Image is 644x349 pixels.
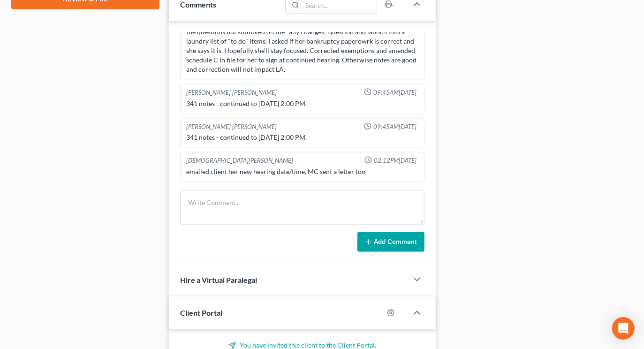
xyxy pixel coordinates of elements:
button: Add Comment [357,232,424,252]
span: 09:45AM[DATE] [373,88,417,97]
span: 02:12PM[DATE] [374,156,417,165]
div: [DEMOGRAPHIC_DATA][PERSON_NAME] [186,156,293,165]
div: 341 notes - continued to [DATE] 2:00 PM. [186,99,418,108]
div: [PERSON_NAME] [PERSON_NAME] [186,122,277,131]
span: Hire a Virtual Paralegal [180,275,257,284]
div: emailed client her new hearing date/time, MC sent a letter too [186,167,418,176]
div: Open Intercom Messenger [612,317,635,340]
span: 09:45AM[DATE] [373,122,417,131]
div: 341 notes - continued to [DATE] 2:00 PM. [186,133,418,142]
span: Client Portal [180,308,222,317]
div: [PERSON_NAME] [PERSON_NAME] [186,88,277,97]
